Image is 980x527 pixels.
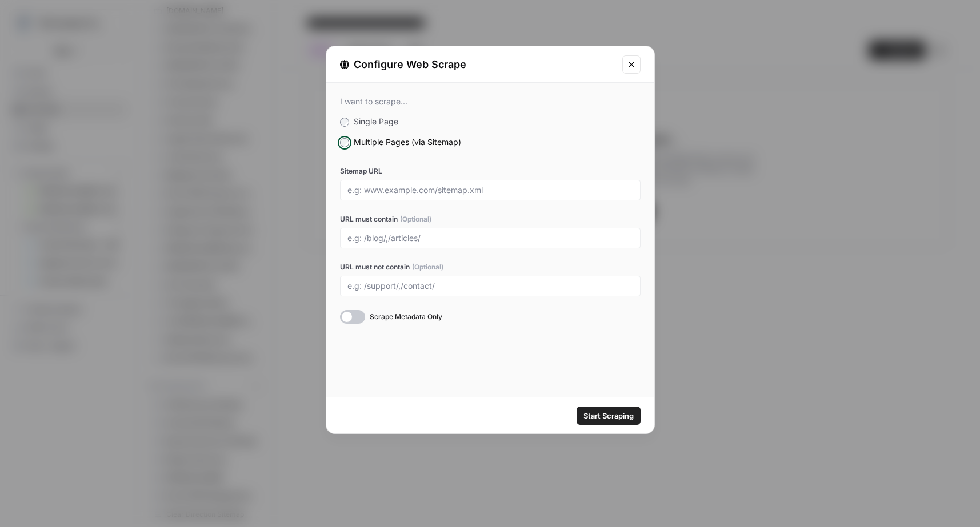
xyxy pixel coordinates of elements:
[340,214,641,224] label: URL must contain
[347,233,633,243] input: e.g: /blog/,/articles/
[340,138,349,147] input: Multiple Pages (via Sitemap)
[340,166,641,176] label: Sitemap URL
[354,137,461,147] span: Multiple Pages (via Sitemap)
[354,116,398,126] span: Single Page
[340,57,615,73] div: Configure Web Scrape
[340,96,641,107] div: I want to scrape...
[577,407,641,425] button: Start Scraping
[583,410,634,421] span: Start Scraping
[412,262,443,272] span: (Optional)
[347,185,633,195] input: e.g: www.example.com/sitemap.xml
[347,281,633,291] input: e.g: /support/,/contact/
[340,118,349,127] input: Single Page
[622,55,641,74] button: Close modal
[400,214,431,224] span: (Optional)
[370,312,442,322] span: Scrape Metadata Only
[340,262,641,272] label: URL must not contain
